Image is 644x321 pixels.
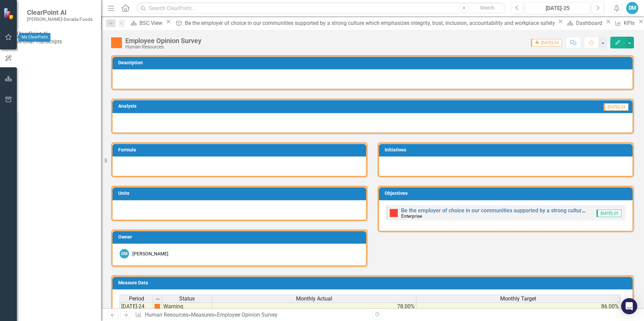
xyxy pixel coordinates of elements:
[129,296,144,302] span: Period
[565,19,604,27] a: Dashboard
[17,30,101,38] div: ClearPoint AI
[145,312,188,318] a: Human Resources
[120,249,129,258] div: DM
[17,38,101,46] a: AI Chat Transcripts
[212,302,416,311] td: 78.00%
[111,37,122,48] img: Warning
[296,296,332,302] span: Monthly Actual
[120,302,153,311] td: [DATE]-24
[604,103,629,111] span: [DATE]-24
[179,296,195,302] span: Status
[621,298,637,314] div: Open Intercom Messenger
[525,2,590,14] button: [DATE]-25
[155,296,160,302] img: 8DAGhfEEPCf229AAAAAElFTkSuQmCC
[135,311,367,319] div: » »
[125,44,201,49] div: Human Resources
[385,147,629,152] h3: Initiatives
[118,147,363,152] h3: Formula
[132,250,168,257] div: [PERSON_NAME]
[385,191,629,196] h3: Objectives
[626,2,638,14] button: DM
[27,16,93,22] small: [PERSON_NAME]-Dorada Foods
[3,7,15,19] img: ClearPoint Strategy
[624,19,637,27] div: KPIs
[118,280,629,285] h3: Measure Data
[531,39,562,46] span: [DATE]-24
[125,37,201,44] div: Employee Opinion Survey
[118,104,330,109] h3: Analysis
[19,33,51,42] div: My ClearPoint
[118,60,629,65] h3: Description
[480,5,494,10] span: Search
[185,19,556,27] div: Be the employer of choice in our communities supported by a strong culture which emphasizes integ...
[576,19,604,27] div: Dashboard
[401,213,422,219] small: Enterprise
[500,296,536,302] span: Monthly Target
[217,312,278,318] div: Employee Opinion Survey
[528,4,587,12] div: [DATE]-25
[597,210,621,217] span: [DATE]-25
[191,312,214,318] a: Measures
[390,209,398,217] img: Below Plan
[155,304,160,309] img: fScmebvnAAAAH0lEQVRoge3BgQAAAADDoPlTX+EAVQEAAAAAAAAA8BohbAABVJpSrwAAAABJRU5ErkJggg==
[118,235,363,240] h3: Owner
[139,19,164,27] div: BSC View
[416,302,620,311] td: 86.00%
[136,2,506,14] input: Search ClearPoint...
[128,19,164,27] a: BSC View
[613,19,637,27] a: KPIs
[173,19,556,27] a: Be the employer of choice in our communities supported by a strong culture which emphasizes integ...
[162,302,212,311] td: Warning
[118,191,363,196] h3: Units
[471,3,504,13] button: Search
[27,8,93,16] span: ClearPoint AI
